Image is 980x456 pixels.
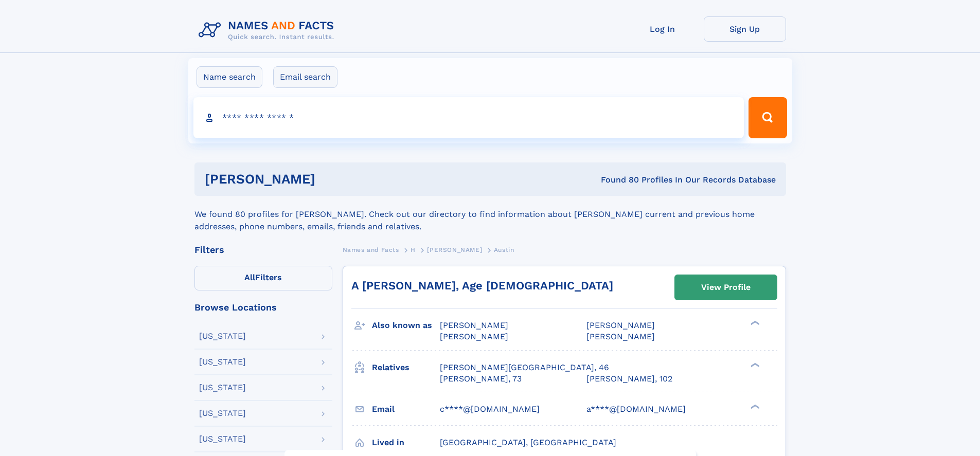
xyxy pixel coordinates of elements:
[427,246,482,253] span: [PERSON_NAME]
[701,276,751,299] div: View Profile
[411,246,416,253] span: H
[372,359,440,376] h3: Relatives
[748,403,760,410] div: ❯
[440,437,616,447] span: [GEOGRAPHIC_DATA], [GEOGRAPHIC_DATA]
[586,373,672,385] a: [PERSON_NAME], 102
[193,97,744,138] input: search input
[194,16,343,44] img: Logo Names and Facts
[194,196,786,233] div: We found 80 profiles for [PERSON_NAME]. Check out our directory to find information about [PERSON...
[199,435,246,443] div: [US_STATE]
[586,320,655,330] span: [PERSON_NAME]
[199,384,246,392] div: [US_STATE]
[675,275,777,300] a: View Profile
[351,279,613,292] a: A [PERSON_NAME], Age [DEMOGRAPHIC_DATA]
[748,361,760,368] div: ❯
[411,243,416,256] a: H
[194,266,332,290] label: Filters
[273,66,337,88] label: Email search
[199,358,246,366] div: [US_STATE]
[586,332,655,341] span: [PERSON_NAME]
[372,317,440,334] h3: Also known as
[194,245,332,254] div: Filters
[197,66,262,88] label: Name search
[494,246,514,253] span: Austin
[748,320,760,326] div: ❯
[199,332,246,340] div: [US_STATE]
[458,174,776,186] div: Found 80 Profiles In Our Records Database
[704,16,786,42] a: Sign Up
[372,434,440,451] h3: Lived in
[372,400,440,418] h3: Email
[749,97,787,138] button: Search Button
[440,320,508,330] span: [PERSON_NAME]
[199,409,246,417] div: [US_STATE]
[194,303,332,312] div: Browse Locations
[244,272,255,282] span: All
[440,373,522,385] a: [PERSON_NAME], 73
[427,243,482,256] a: [PERSON_NAME]
[440,362,609,373] a: [PERSON_NAME][GEOGRAPHIC_DATA], 46
[440,332,508,341] span: [PERSON_NAME]
[205,173,458,186] h1: [PERSON_NAME]
[343,243,399,256] a: Names and Facts
[621,16,704,42] a: Log In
